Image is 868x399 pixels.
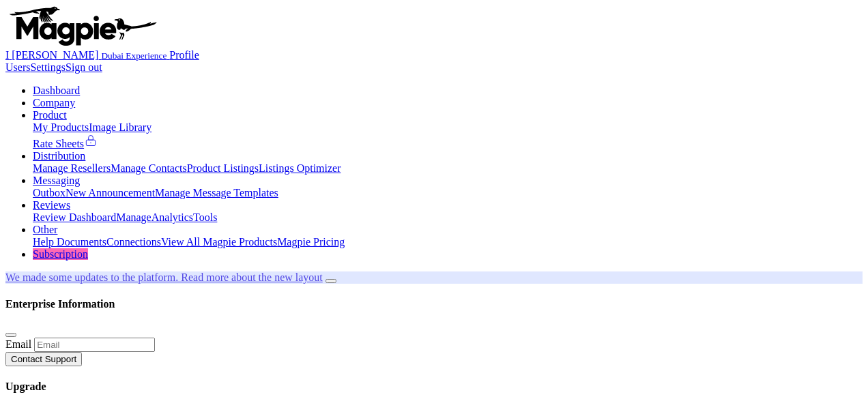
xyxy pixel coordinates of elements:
[33,121,89,133] a: My Products
[5,49,9,61] span: I
[33,224,57,235] a: Other
[5,352,82,366] button: Contact Support
[277,236,345,248] a: Magpie Pricing
[5,49,169,61] a: I [PERSON_NAME] Dubai Experience
[34,338,155,352] input: Email
[33,236,106,248] a: Help Documents
[30,61,66,73] a: Settings
[5,5,159,46] img: logo-ab69f6fb50320c5b225c76a69d11143b.png
[33,199,70,211] a: Reviews
[33,85,80,96] a: Dashboard
[101,50,167,61] small: Dubai Experience
[187,162,259,174] a: Product Listings
[66,187,155,198] a: New Announcement
[5,61,30,73] a: Users
[325,279,336,283] button: Close announcement
[5,381,863,393] h4: Upgrade
[116,211,151,223] a: Manage
[161,236,277,248] a: View All Magpie Products
[169,49,199,61] a: Profile
[5,333,16,337] button: Close
[5,338,31,350] label: Email
[151,211,193,223] a: Analytics
[33,187,66,198] a: Outbox
[33,109,67,121] a: Product
[33,150,85,162] a: Distribution
[33,248,88,260] a: Subscription
[33,162,111,174] a: Manage Resellers
[5,298,863,310] h4: Enterprise Information
[33,97,75,108] a: Company
[193,211,217,223] a: Tools
[33,175,80,186] a: Messaging
[155,187,278,198] a: Manage Message Templates
[33,138,98,149] a: Rate Sheets
[259,162,341,174] a: Listings Optimizer
[66,61,102,73] a: Sign out
[111,162,187,174] a: Manage Contacts
[106,236,161,248] a: Connections
[33,211,116,223] a: Review Dashboard
[5,271,323,283] a: We made some updates to the platform. Read more about the new layout
[89,121,151,133] a: Image Library
[12,49,98,61] span: [PERSON_NAME]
